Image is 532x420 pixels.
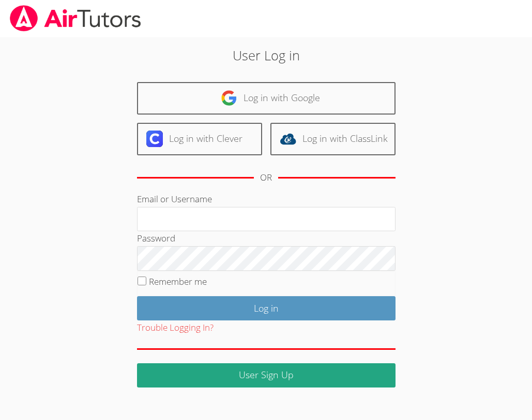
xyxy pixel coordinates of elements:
input: Log in [137,296,396,320]
label: Email or Username [137,193,212,205]
img: airtutors_banner-c4298cdbf04f3fff15de1276eac7730deb9818008684d7c2e4769d2f7ddbe033.png [9,5,142,31]
img: classlink-logo-d6bb404cc1216ec64c9a2012d9dc4662098be43eaf13dc465df04b49fa7ab582.svg [280,131,296,147]
img: clever-logo-6eab21bc6e7a338710f1a6ff85c0baf02591cd810cc4098c63d3a4b26e2feb20.svg [146,131,163,147]
label: Password [137,232,175,244]
div: OR [260,170,272,185]
a: User Sign Up [137,363,396,387]
h2: User Log in [74,45,458,65]
a: Log in with Clever [137,123,262,155]
button: Trouble Logging In? [137,320,214,335]
a: Log in with ClassLink [270,123,396,155]
a: Log in with Google [137,82,396,115]
img: google-logo-50288ca7cdecda66e5e0955fdab243c47b7ad437acaf1139b6f446037453330a.svg [221,90,237,106]
label: Remember me [149,276,207,287]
